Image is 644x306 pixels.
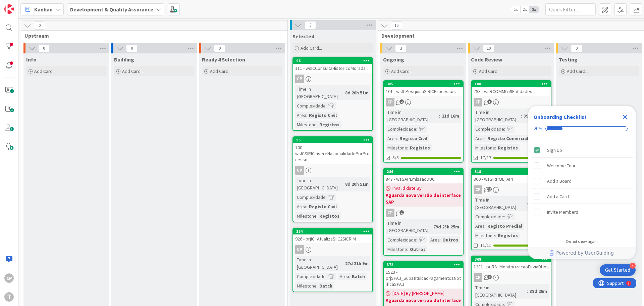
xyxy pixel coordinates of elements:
[528,140,636,234] div: Checklist items
[387,82,463,86] div: 305
[342,260,343,267] span: :
[384,175,463,183] div: 847 - wsSAPEmissaoDUC
[431,223,432,230] span: :
[292,228,373,292] a: 354926 - prjIC_AtualizaSIIC2SICRIMCPTime in [GEOGRAPHIC_DATA]:27d 21h 9mComplexidade:Area:BatchMi...
[471,56,502,63] span: Code Review
[296,138,372,142] div: 95
[295,121,317,128] div: Milestone
[383,168,464,256] a: 286847 - wsSAPEmissaoDUCInvalid date By ...Aguarda nova versão da interface SAPCPTime in [GEOGRAP...
[472,98,551,106] div: CP
[326,102,327,110] span: :
[527,288,528,295] span: :
[318,212,341,220] div: Registos
[556,249,614,257] span: Powered by UserGuiding
[210,68,231,74] span: Add Card...
[386,125,416,133] div: Complexidade
[295,245,304,254] div: CP
[547,162,576,170] div: Welcome Tour
[472,169,551,175] div: 318
[472,87,551,96] div: 793 - wsRCOMM059Entidades
[487,275,492,279] span: 4
[531,143,633,158] div: Sign Up is complete.
[471,168,551,250] a: 318800 - wsSIRPOL_APICPTime in [GEOGRAPHIC_DATA]:21d 17mComplexidade:Area:Registo PredialMileston...
[317,282,318,290] span: :
[440,112,461,120] div: 21d 16m
[293,58,372,73] div: 96111 - wsICConsultaHistoricoMorada
[293,137,372,143] div: 95
[479,68,500,74] span: Add Card...
[474,108,521,123] div: Time in [GEOGRAPHIC_DATA]
[383,80,464,163] a: 305101 - wsICPesquisaSIRICProcessosCPTime in [GEOGRAPHIC_DATA]:21d 16mComplexidade:Area:Registo C...
[495,232,496,239] span: :
[307,112,338,119] div: Registo Civil
[326,273,327,280] span: :
[534,126,630,132] div: Checklist progress: 20%
[293,228,372,234] div: 354
[202,56,245,63] span: Ready 4 Selection
[528,288,549,295] div: 38d 26m
[293,166,372,175] div: CP
[293,58,372,64] div: 96
[318,282,334,290] div: Batch
[386,209,394,217] div: CP
[4,273,14,283] div: CP
[387,169,463,174] div: 286
[504,213,505,220] span: :
[559,56,578,63] span: Testing
[295,256,342,271] div: Time in [GEOGRAPHIC_DATA]
[471,80,551,163] a: 100793 - wsRCOMM059EntidadesCPTime in [GEOGRAPHIC_DATA]:39d 7h 10mComplexidade:Area:Registo Comer...
[4,4,14,14] img: Visit kanbanzone.com
[293,228,372,243] div: 354926 - prjIC_AtualizaSIIC2SICRIM
[292,33,314,40] span: Selected
[122,68,144,74] span: Add Card...
[384,169,463,175] div: 286
[480,154,491,161] span: 17/17
[620,112,630,122] div: Close Checklist
[295,203,306,210] div: Area
[383,56,404,63] span: Ongoing
[504,125,505,133] span: :
[472,273,551,282] div: CP
[386,144,407,151] div: Milestone
[472,81,551,96] div: 100793 - wsRCOMM059Entidades
[70,6,153,13] b: Development & Quality Assurance
[343,260,370,267] div: 27d 21h 9m
[432,223,461,230] div: 79d 23h 25m
[386,246,407,253] div: Milestone
[486,135,530,142] div: Registo Comercial
[386,192,461,205] b: Aguarda nova versão da interface SAP
[293,245,372,254] div: CP
[416,125,417,133] span: :
[392,185,426,192] span: Invalid date By ...
[384,209,463,217] div: CP
[307,203,338,210] div: Registo Civil
[34,21,45,30] span: 0
[475,82,551,86] div: 100
[4,292,14,302] div: T
[301,45,322,51] span: Add Card...
[487,187,492,191] span: 13
[386,219,431,234] div: Time in [GEOGRAPHIC_DATA]
[391,21,402,30] span: 16
[295,102,326,110] div: Complexidade
[521,112,522,120] span: :
[474,144,495,151] div: Milestone
[387,262,463,267] div: 372
[386,236,416,244] div: Complexidade
[35,3,37,8] div: 3
[439,112,440,120] span: :
[496,232,520,239] div: Registos
[295,85,342,100] div: Time in [GEOGRAPHIC_DATA]
[474,98,482,106] div: CP
[474,135,485,142] div: Area
[472,262,551,271] div: 1281 - prjRA_MonitorizacaoEnviaDUAs
[407,144,408,151] span: :
[407,246,408,253] span: :
[399,99,404,104] span: 2
[534,113,587,121] div: Onboarding Checklist
[384,268,463,289] div: 1523 - prjSPAJ_SubstituicaoPagamentosNotificaSPAJ
[34,5,53,13] span: Kanban
[342,89,343,96] span: :
[474,185,482,194] div: CP
[472,185,551,194] div: CP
